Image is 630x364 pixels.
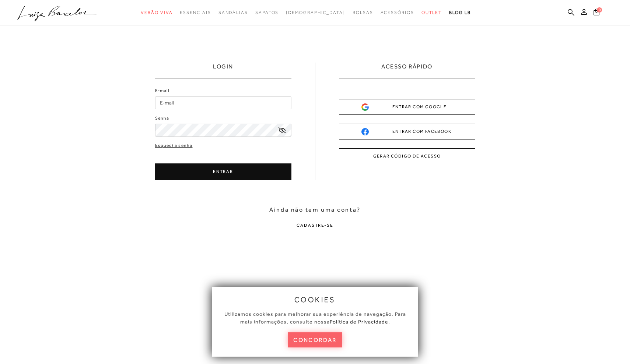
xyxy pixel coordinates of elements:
[269,206,360,214] span: Ainda não tem uma conta?
[339,99,475,115] button: ENTRAR COM GOOGLE
[141,10,172,15] span: Verão Viva
[339,124,475,139] button: ENTRAR COM FACEBOOK
[255,10,279,15] span: Sapatos
[591,8,602,18] button: 0
[339,148,475,164] button: GERAR CÓDIGO DE ACESSO
[255,6,279,20] a: noSubCategoriesText
[330,319,390,325] a: Política de Privacidade.
[286,6,345,20] a: noSubCategoriesText
[218,6,248,20] a: noSubCategoriesText
[288,332,342,347] button: concordar
[597,7,602,13] span: 0
[449,6,470,20] a: BLOG LB
[361,103,453,111] div: ENTRAR COM GOOGLE
[224,311,406,325] span: Utilizamos cookies para melhorar sua experiência de navegação. Para mais informações, consulte nossa
[421,6,442,20] a: noSubCategoriesText
[213,63,233,78] h1: LOGIN
[449,10,470,15] span: BLOG LB
[155,142,193,149] a: Esqueci a senha
[155,163,291,180] button: ENTRAR
[421,10,442,15] span: Outlet
[353,6,373,20] a: noSubCategoriesText
[141,6,172,20] a: noSubCategoriesText
[353,10,373,15] span: Bolsas
[249,217,381,234] button: CADASTRE-SE
[155,96,291,109] input: E-mail
[279,127,286,133] a: exibir senha
[218,10,248,15] span: Sandálias
[361,128,453,135] div: ENTRAR COM FACEBOOK
[180,10,211,15] span: Essenciais
[381,10,414,15] span: Acessórios
[381,63,433,78] h2: ACESSO RÁPIDO
[381,6,414,20] a: noSubCategoriesText
[155,115,169,122] label: Senha
[286,10,345,15] span: [DEMOGRAPHIC_DATA]
[155,87,170,94] label: E-mail
[180,6,211,20] a: noSubCategoriesText
[294,296,336,304] span: cookies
